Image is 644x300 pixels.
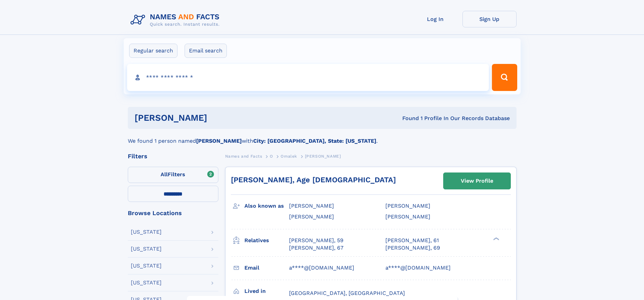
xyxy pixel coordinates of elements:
h3: Email [244,262,289,274]
a: [PERSON_NAME], 67 [289,244,343,252]
a: Log In [408,11,462,27]
label: Regular search [129,44,177,58]
span: O [270,154,273,159]
input: search input [127,64,489,91]
div: [US_STATE] [131,280,162,285]
span: [GEOGRAPHIC_DATA], [GEOGRAPHIC_DATA] [289,290,405,296]
h3: Relatives [244,235,289,246]
h1: [PERSON_NAME] [135,114,305,122]
a: View Profile [444,173,510,189]
span: [PERSON_NAME] [289,203,334,209]
div: Filters [128,153,218,159]
a: [PERSON_NAME], Age [DEMOGRAPHIC_DATA] [231,176,396,184]
span: Omalek [281,154,297,159]
span: All [161,171,168,178]
div: ❯ [492,236,500,241]
a: [PERSON_NAME], 61 [385,237,439,244]
div: Found 1 Profile In Our Records Database [305,115,510,122]
span: [PERSON_NAME] [385,203,430,209]
div: [US_STATE] [131,263,162,269]
div: Browse Locations [128,210,218,216]
label: Filters [128,167,218,183]
div: [US_STATE] [131,229,162,235]
span: [PERSON_NAME] [305,154,341,159]
h3: Also known as [244,200,289,212]
a: Names and Facts [225,152,262,160]
button: Search Button [492,64,517,91]
h3: Lived in [244,285,289,297]
div: [US_STATE] [131,246,162,252]
div: We found 1 person named with . [128,129,517,145]
span: [PERSON_NAME] [385,213,430,220]
a: Sign Up [462,11,517,27]
a: [PERSON_NAME], 69 [385,244,440,252]
span: [PERSON_NAME] [289,213,334,220]
b: City: [GEOGRAPHIC_DATA], State: [US_STATE] [253,138,376,144]
a: Omalek [281,152,297,160]
b: [PERSON_NAME] [196,138,242,144]
div: View Profile [461,173,493,189]
img: Logo Names and Facts [128,11,225,29]
a: [PERSON_NAME], 59 [289,237,343,244]
label: Email search [185,44,227,58]
a: O [270,152,273,160]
